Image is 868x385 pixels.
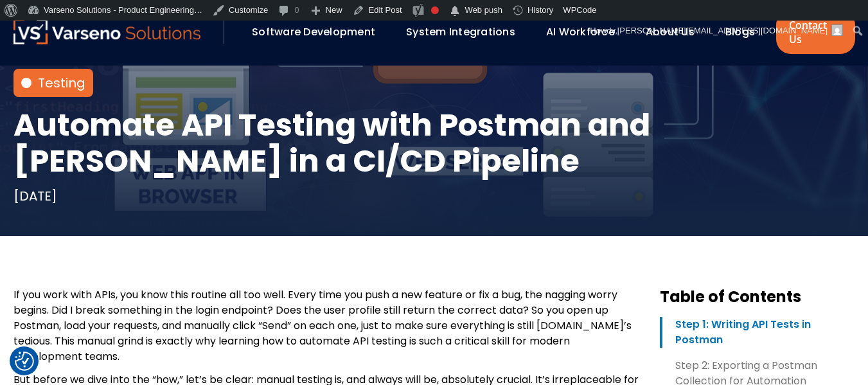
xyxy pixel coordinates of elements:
button: Cookie Settings [15,352,34,371]
h3: Table of Contents [660,287,855,307]
a: System Integrations [406,24,515,39]
a: Testing [38,74,85,92]
p: If you work with APIs, you know this routine all too well. Every time you push a new feature or f... [13,287,639,364]
div: [DATE] [13,187,57,205]
a: Step 1: Writing API Tests in Postman [660,317,855,348]
a: AI Workforce [546,24,615,39]
span: [PERSON_NAME][EMAIL_ADDRESS][DOMAIN_NAME] [617,26,828,35]
a: Howdy, [585,21,848,41]
div: Software Development [245,21,393,43]
span:  [448,2,461,20]
img: Varseno Solutions – Product Engineering & IT Services [13,19,201,44]
img: Revisit consent button [15,352,34,371]
a: Software Development [252,24,375,39]
div: AI Workforce [540,21,633,43]
div: Focus keyphrase not set [431,6,439,14]
a: Varseno Solutions – Product Engineering & IT Services [13,19,201,45]
h1: Automate API Testing with Postman and [PERSON_NAME] in a CI/CD Pipeline [13,107,855,179]
div: System Integrations [400,21,533,43]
